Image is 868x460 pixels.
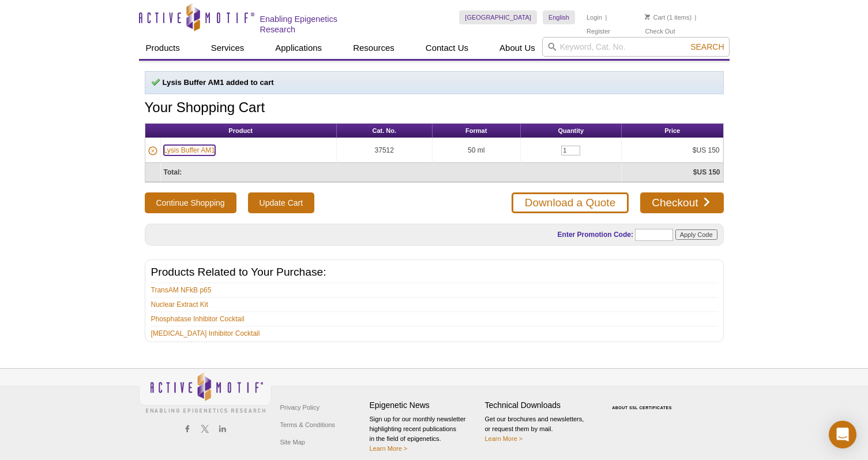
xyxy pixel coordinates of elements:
[587,27,610,35] a: Register
[346,37,401,59] a: Resources
[204,37,251,59] a: Services
[485,435,523,442] a: Learn More >
[485,400,595,410] h4: Technical Downloads
[370,445,408,452] a: Learn More >
[277,416,338,433] a: Terms & Conditions
[693,168,720,176] strong: $US 150
[277,399,322,416] a: Privacy Policy
[151,299,208,310] a: Nuclear Extract Kit
[228,127,253,134] span: Product
[372,127,396,134] span: Cat. No.
[260,14,375,35] h2: Enabling Epigenetics Research
[151,285,212,295] a: TransAM NFkB p65
[605,10,607,24] li: |
[645,14,650,20] img: Your Cart
[558,127,584,134] span: Quantity
[690,42,724,51] span: Search
[557,231,633,239] label: Enter Promotion Code:
[687,42,727,52] button: Search
[277,433,308,451] a: Site Map
[139,369,272,416] img: Active Motif,
[433,138,521,163] td: 50 ml
[151,328,260,339] a: [MEDICAL_DATA] Inhibitor Cocktail
[164,168,182,176] strong: Total:
[543,10,575,24] a: English
[829,421,856,448] div: Open Intercom Messenger
[640,192,723,213] a: Checkout
[151,267,717,277] h2: Products Related to Your Purchase:
[145,192,236,213] button: Continue Shopping
[139,37,187,59] a: Products
[664,127,680,134] span: Price
[145,100,724,117] h1: Your Shopping Cart
[493,37,542,59] a: About Us
[512,192,629,213] a: Download a Quote
[164,145,215,155] a: Lysis Buffer AM1
[151,77,717,88] p: Lysis Buffer AM1 added to cart
[370,414,479,454] p: Sign up for our monthly newsletter highlighting recent publications in the field of epigenetics.
[419,37,475,59] a: Contact Us
[268,37,329,59] a: Applications
[542,37,730,57] input: Keyword, Cat. No.
[485,414,595,444] p: Get our brochures and newsletters, or request them by mail.
[695,10,697,24] li: |
[248,192,314,213] input: Update Cart
[645,27,675,35] a: Check Out
[587,13,602,21] a: Login
[645,13,665,21] a: Cart
[459,10,537,24] a: [GEOGRAPHIC_DATA]
[151,314,245,324] a: Phosphatase Inhibitor Cocktail
[612,406,672,410] a: ABOUT SSL CERTIFICATES
[675,229,717,240] input: Apply Code
[645,10,692,24] li: (1 items)
[370,400,479,410] h4: Epigenetic News
[337,138,433,163] td: 37512
[465,127,487,134] span: Format
[600,389,687,414] table: Click to Verify - This site chose Symantec SSL for secure e-commerce and confidential communicati...
[622,138,723,163] td: $US 150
